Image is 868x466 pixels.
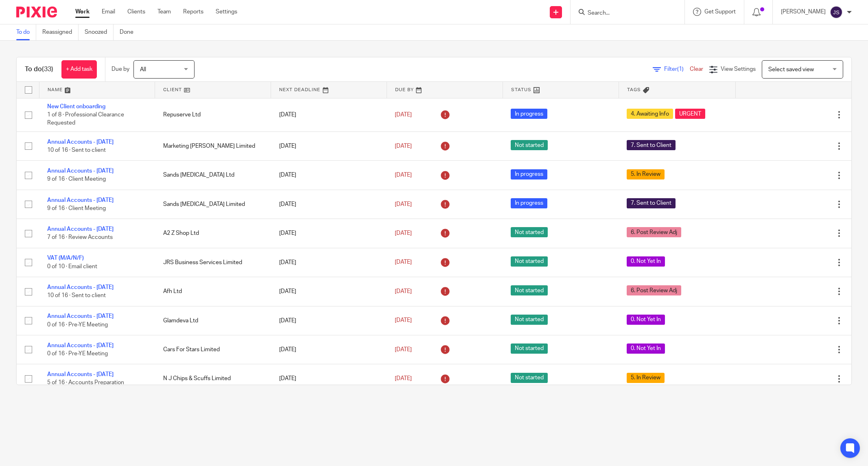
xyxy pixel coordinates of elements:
td: N J Chips & Scuffs Limited [155,364,271,393]
td: [DATE] [271,190,387,219]
span: 5. In Review [627,373,665,383]
span: [DATE] [395,376,412,381]
a: Clear [690,66,703,72]
a: To do [16,24,36,40]
span: [DATE] [395,230,412,236]
span: 0. Not Yet In [627,315,665,325]
span: In progress [511,169,547,179]
span: 6. Post Review Adj [627,227,681,237]
span: [DATE] [395,347,412,352]
a: Team [157,8,171,16]
span: Get Support [704,9,736,15]
span: 0 of 16 · Pre-YE Meeting [47,351,108,357]
span: Not started [511,256,548,267]
td: JRS Business Services Limited [155,248,271,277]
a: + Add task [61,60,97,79]
td: [DATE] [271,219,387,248]
a: Reassigned [42,24,79,40]
a: VAT (M/A/N/F) [47,255,84,261]
span: 9 of 16 · Client Meeting [47,206,106,211]
a: Annual Accounts - [DATE] [47,284,114,290]
span: [DATE] [395,289,412,294]
span: Not started [511,285,548,295]
span: Select saved view [768,67,814,72]
span: (1) [677,66,684,72]
a: Annual Accounts - [DATE] [47,168,114,174]
a: Done [120,24,140,40]
p: Due by [112,65,129,73]
a: Snoozed [85,24,114,40]
td: [DATE] [271,161,387,190]
a: Annual Accounts - [DATE] [47,313,114,319]
a: Settings [216,8,237,16]
img: svg%3E [830,6,843,19]
span: (33) [42,66,53,72]
span: Not started [511,373,548,383]
span: URGENT [675,109,705,119]
td: [DATE] [271,131,387,160]
span: Not started [511,343,548,354]
span: 7 of 16 · Review Accounts [47,235,113,241]
td: [DATE] [271,306,387,335]
span: In progress [511,109,547,119]
span: Filter [664,66,690,72]
a: Email [102,8,115,16]
span: [DATE] [395,112,412,118]
span: 7. Sent to Client [627,140,676,150]
span: [DATE] [395,201,412,207]
td: [DATE] [271,364,387,393]
td: [DATE] [271,98,387,131]
a: Annual Accounts - [DATE] [47,226,114,232]
span: [DATE] [395,318,412,324]
td: Cars For Stars Limited [155,335,271,364]
span: Not started [511,227,548,237]
span: 5. In Review [627,169,665,179]
span: 10 of 16 · Sent to client [47,147,106,153]
a: Annual Accounts - [DATE] [47,197,114,203]
a: Clients [127,8,145,16]
a: New Client onboarding [47,104,105,109]
p: [PERSON_NAME] [781,8,826,16]
input: Search [587,10,660,17]
td: [DATE] [271,277,387,306]
span: 5 of 16 · Accounts Preparation [47,380,124,386]
span: Not started [511,140,548,150]
span: View Settings [721,66,756,72]
span: 1 of 8 · Professional Clearance Requested [47,112,124,126]
span: 0. Not Yet In [627,256,665,267]
td: Marketing [PERSON_NAME] Limited [155,131,271,160]
td: Repuserve Ltd [155,98,271,131]
span: [DATE] [395,172,412,178]
a: Annual Accounts - [DATE] [47,372,114,377]
span: All [140,67,146,72]
span: In progress [511,198,547,208]
span: 0. Not Yet In [627,343,665,354]
span: 10 of 16 · Sent to client [47,293,106,298]
a: Reports [183,8,203,16]
span: 0 of 16 · Pre-YE Meeting [47,322,108,328]
td: [DATE] [271,248,387,277]
h1: To do [25,65,53,74]
span: 4. Awaiting Info [627,109,673,119]
a: Annual Accounts - [DATE] [47,139,114,145]
td: [DATE] [271,335,387,364]
span: 0 of 10 · Email client [47,264,97,269]
td: Sands [MEDICAL_DATA] Limited [155,190,271,219]
td: Afh Ltd [155,277,271,306]
span: Not started [511,315,548,325]
td: Sands [MEDICAL_DATA] Ltd [155,161,271,190]
img: Pixie [16,7,57,18]
span: [DATE] [395,260,412,265]
a: Work [75,8,90,16]
span: 7. Sent to Client [627,198,676,208]
td: A2 Z Shop Ltd [155,219,271,248]
span: Tags [627,88,641,92]
span: 6. Post Review Adj [627,285,681,295]
span: [DATE] [395,143,412,149]
span: 9 of 16 · Client Meeting [47,177,106,182]
td: Glamdeva Ltd [155,306,271,335]
a: Annual Accounts - [DATE] [47,343,114,348]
